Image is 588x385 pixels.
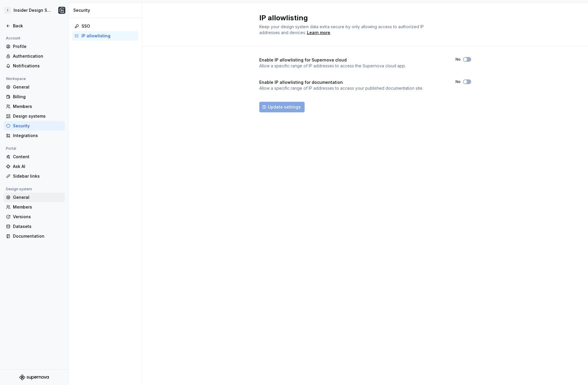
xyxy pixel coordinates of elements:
[4,152,65,161] a: Content
[259,13,464,23] h2: IP allowlisting
[4,193,65,202] a: General
[13,154,62,160] div: Content
[13,194,62,200] div: General
[4,111,65,121] a: Design systems
[456,57,461,62] label: No
[259,85,423,91] p: Allow a specific range of IP addresses to access your published documentation site.
[1,4,67,17] button: IInsider Design SystemCagdas yildirim
[4,51,65,61] a: Authentication
[4,171,65,181] a: Sidebar links
[58,7,65,14] img: Cagdas yildirim
[72,31,138,41] a: IP allowlisting
[456,79,461,84] label: No
[307,30,330,36] a: Learn more
[13,94,62,100] div: Billing
[19,374,49,380] svg: Supernova Logo
[13,104,62,109] div: Members
[259,57,347,63] h4: Enable IP allowlisting for Supernova cloud
[4,222,65,231] a: Datasets
[4,42,65,51] a: Profile
[259,24,425,35] span: Keep your design system data extra secure by only allowing access to authorized IP addresses and ...
[4,202,65,212] a: Members
[259,63,406,69] p: Allow a specific range of IP addresses to access the Supernova cloud app.
[4,162,65,171] a: Ask AI
[4,7,11,14] div: I
[13,214,62,220] div: Versions
[82,33,136,39] div: IP allowlisting
[13,84,62,90] div: General
[73,7,139,13] div: Security
[4,212,65,221] a: Versions
[4,21,65,31] a: Back
[4,82,65,92] a: General
[13,23,62,29] div: Back
[13,164,62,169] div: Ask AI
[4,75,28,82] div: Workspace
[306,31,331,35] span: .
[4,231,65,241] a: Documentation
[4,92,65,101] a: Billing
[13,133,62,139] div: Integrations
[13,53,62,59] div: Authentication
[4,186,34,193] div: Design system
[4,131,65,140] a: Integrations
[13,173,62,179] div: Sidebar links
[13,123,62,129] div: Security
[259,79,343,85] h4: Enable IP allowlisting for documentation
[4,35,23,42] div: Account
[4,61,65,71] a: Notifications
[13,44,62,49] div: Profile
[82,23,136,29] div: SSO
[72,21,138,31] a: SSO
[13,113,62,119] div: Design systems
[14,7,51,13] div: Insider Design System
[13,204,62,210] div: Members
[4,121,65,131] a: Security
[4,102,65,111] a: Members
[13,233,62,239] div: Documentation
[13,63,62,69] div: Notifications
[13,224,62,229] div: Datasets
[4,145,19,152] div: Portal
